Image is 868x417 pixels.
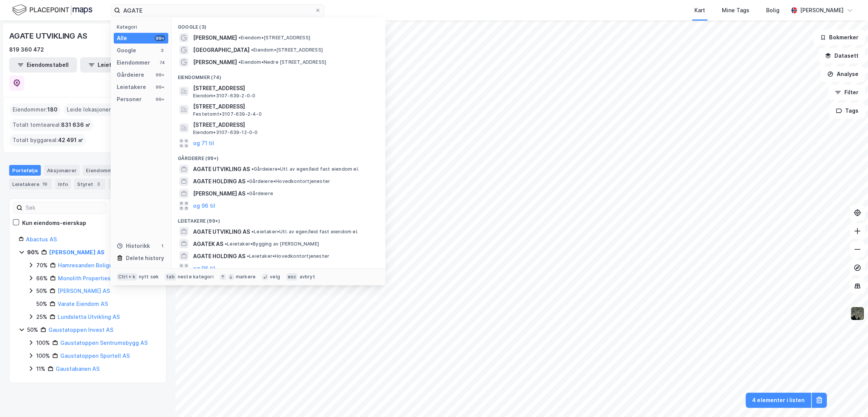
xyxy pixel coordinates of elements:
[830,380,868,417] div: Kontrollprogram for chat
[766,6,779,15] div: Bolig
[193,129,258,136] span: Eiendom • 3107-639-12-0-0
[117,58,150,67] div: Eiendommer
[193,120,376,129] span: [STREET_ADDRESS]
[193,84,376,93] span: [STREET_ADDRESS]
[9,165,41,176] div: Portefølje
[178,274,214,280] div: neste kategori
[36,351,50,360] div: 100%
[225,241,319,247] span: Leietaker • Bygging av [PERSON_NAME]
[117,95,142,104] div: Personer
[10,103,61,116] div: Eiendommer :
[120,5,315,16] input: Søk på adresse, matrikkel, gårdeiere, leietakere eller personer
[155,72,165,78] div: 99+
[58,301,108,307] a: Varate Eiendom AS
[159,60,165,66] div: 74
[117,70,144,79] div: Gårdeiere
[829,103,865,118] button: Tags
[251,166,254,172] span: •
[60,339,148,346] a: Gaustatoppen Sentrumsbygg AS
[247,191,249,196] span: •
[117,46,136,55] div: Google
[247,191,273,197] span: Gårdeiere
[80,57,148,73] button: Leietakertabell
[193,33,237,42] span: [PERSON_NAME]
[10,119,93,131] div: Totalt tomteareal :
[850,306,865,321] img: 9k=
[270,274,280,280] div: velg
[41,180,49,188] div: 19
[117,273,137,281] div: Ctrl + k
[193,239,223,249] span: AGATEK AS
[251,47,253,53] span: •
[247,178,249,184] span: •
[165,273,176,281] div: tab
[694,6,705,15] div: Kart
[22,218,86,228] div: Kun eiendoms-eierskap
[64,103,119,116] div: Leide lokasjoner :
[36,312,47,322] div: 25%
[238,59,326,65] span: Eiendom • Nedre [STREET_ADDRESS]
[193,165,250,174] span: AGATE UTVIKLING AS
[27,248,39,257] div: 90%
[117,82,146,92] div: Leietakere
[36,261,48,270] div: 70%
[193,139,214,148] button: og 71 til
[155,96,165,102] div: 99+
[26,236,57,242] a: Abactus AS
[139,274,159,280] div: nytt søk
[800,6,844,15] div: [PERSON_NAME]
[247,178,330,184] span: Gårdeiere • Hovedkontortjenester
[238,35,310,41] span: Eiendom • [STREET_ADDRESS]
[828,85,865,100] button: Filter
[108,179,164,189] div: Transaksjoner
[172,149,385,163] div: Gårdeiere (99+)
[36,299,47,309] div: 50%
[193,189,245,198] span: [PERSON_NAME] AS
[47,105,58,114] span: 180
[36,338,50,347] div: 100%
[10,134,86,146] div: Totalt byggareal :
[818,48,865,63] button: Datasett
[193,263,215,273] button: og 96 til
[117,34,127,43] div: Alle
[251,166,359,172] span: Gårdeiere • Utl. av egen/leid fast eiendom el.
[9,179,52,189] div: Leietakere
[247,253,249,259] span: •
[58,262,141,268] a: Hamresanden Boligutvikling AS
[251,229,254,234] span: •
[58,314,120,320] a: Lundsletta Utvikling AS
[193,58,237,67] span: [PERSON_NAME]
[44,165,80,176] div: Aksjonærer
[9,45,44,54] div: 819 360 472
[83,165,133,176] div: Eiendommer
[12,3,92,17] img: logo.f888ab2527a4732fd821a326f86c7f29.svg
[193,93,255,99] span: Eiendom • 3107-639-2-0-0
[251,47,323,53] span: Eiendom • [STREET_ADDRESS]
[251,229,358,235] span: Leietaker • Utl. av egen/leid fast eiendom el.
[159,47,165,53] div: 3
[159,243,165,249] div: 1
[48,326,113,333] a: Gaustatoppen Invest AS
[9,57,77,73] button: Eiendomstabell
[193,201,215,210] button: og 96 til
[95,180,102,188] div: 3
[746,393,811,408] button: 4 elementer i listen
[117,24,168,30] div: Kategori
[56,365,100,372] a: Gaustabanen AS
[9,30,89,42] div: AGATE UTVIKLING AS
[172,212,385,226] div: Leietakere (99+)
[36,364,45,373] div: 11%
[155,35,165,41] div: 99+
[193,102,376,111] span: [STREET_ADDRESS]
[55,179,71,189] div: Info
[126,254,164,263] div: Delete history
[821,66,865,82] button: Analyse
[193,252,245,261] span: AGATE HOLDING AS
[247,253,329,259] span: Leietaker • Hovedkontortjenester
[36,286,47,296] div: 50%
[813,30,865,45] button: Bokmerker
[61,120,90,129] span: 831 636 ㎡
[172,18,385,32] div: Google (3)
[238,35,241,40] span: •
[193,177,245,186] span: AGATE HOLDING AS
